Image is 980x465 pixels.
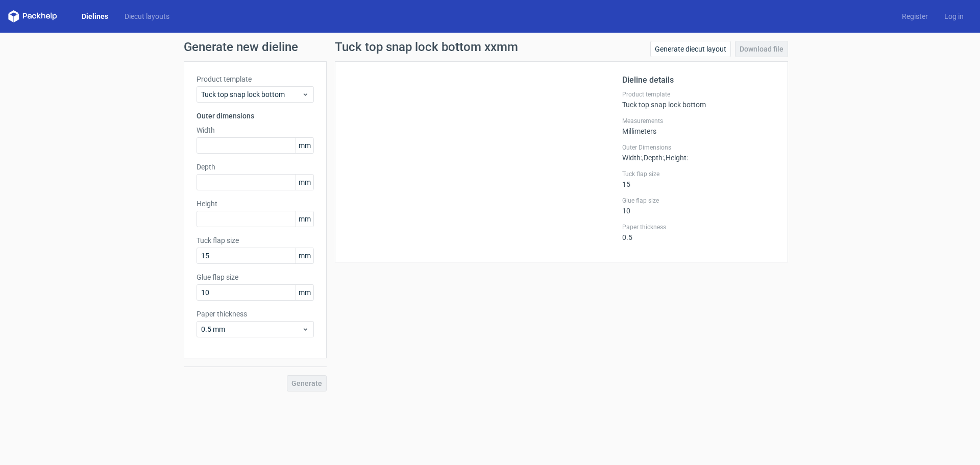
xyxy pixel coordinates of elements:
[622,154,642,162] span: Width :
[116,11,178,21] a: Diecut layouts
[622,90,775,99] label: Product template
[201,89,302,100] span: Tuck top snap lock bottom
[296,248,313,263] span: mm
[197,235,314,246] label: Tuck flap size
[296,211,313,227] span: mm
[197,74,314,84] label: Product template
[622,197,775,205] label: Glue flap size
[296,175,313,190] span: mm
[622,223,775,231] label: Paper thickness
[622,74,775,86] h2: Dieline details
[622,170,775,178] label: Tuck flap size
[197,199,314,209] label: Height
[622,117,775,135] div: Millimeters
[622,90,775,109] div: Tuck top snap lock bottom
[197,162,314,172] label: Depth
[936,11,972,21] a: Log in
[197,309,314,319] label: Paper thickness
[197,125,314,135] label: Width
[73,11,116,21] a: Dielines
[622,197,775,215] div: 10
[197,272,314,282] label: Glue flap size
[650,41,731,57] a: Generate diecut layout
[201,324,302,334] span: 0.5 mm
[622,223,775,241] div: 0.5
[622,117,775,125] label: Measurements
[664,154,688,162] span: , Height :
[622,170,775,188] div: 15
[197,111,314,121] h3: Outer dimensions
[335,41,518,53] h1: Tuck top snap lock bottom xxmm
[184,41,796,53] h1: Generate new dieline
[622,143,775,152] label: Outer Dimensions
[296,138,313,153] span: mm
[642,154,664,162] span: , Depth :
[894,11,936,21] a: Register
[296,285,313,300] span: mm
